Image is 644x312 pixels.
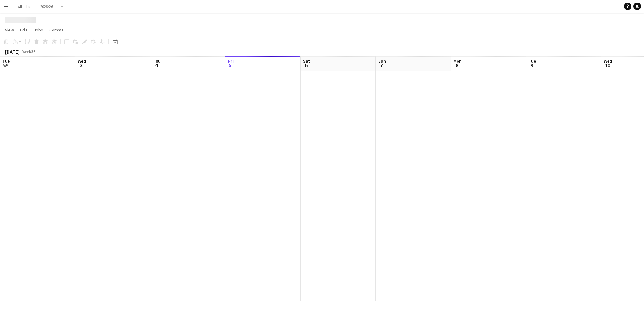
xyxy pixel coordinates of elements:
span: 9 [528,62,536,69]
span: 7 [377,62,386,69]
span: Thu [153,58,161,64]
span: Sat [303,58,310,64]
span: Fri [228,58,234,64]
span: 8 [452,62,462,69]
span: 2 [2,62,10,69]
span: 6 [302,62,310,69]
span: 10 [603,62,612,69]
a: Comms [47,26,66,34]
span: Wed [78,58,86,64]
button: 2025/26 [35,0,58,13]
button: All Jobs [13,0,35,13]
span: 3 [77,62,86,69]
span: Comms [49,27,64,33]
span: Edit [20,27,27,33]
a: Jobs [31,26,46,34]
span: Wed [604,58,612,64]
span: Tue [3,58,10,64]
span: Jobs [34,27,43,33]
span: 5 [227,62,234,69]
span: Tue [529,58,536,64]
span: Week 36 [21,49,36,54]
span: Sun [378,58,386,64]
a: Edit [18,26,30,34]
span: Mon [453,58,462,64]
span: 4 [152,62,161,69]
div: [DATE] [5,48,19,55]
span: View [5,27,14,33]
a: View [3,26,16,34]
